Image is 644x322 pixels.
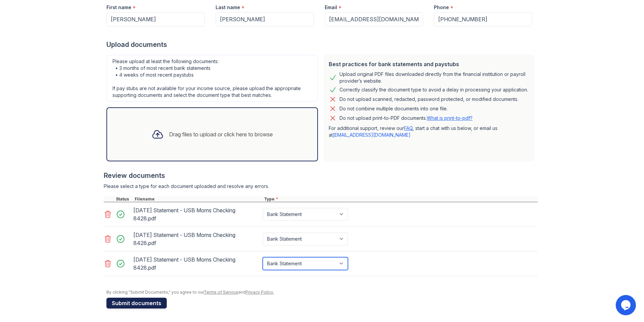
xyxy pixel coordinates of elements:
a: [EMAIL_ADDRESS][DOMAIN_NAME] [333,132,411,138]
a: Privacy Policy. [246,290,274,295]
div: Type [263,196,538,202]
div: Filename [133,196,263,202]
div: [DATE] Statement - USB Moms Checking 8428.pdf [133,254,260,273]
a: Terms of Service [204,290,238,295]
div: Please upload at least the following documents: • 3 months of most recent bank statements • 4 wee... [106,55,318,102]
label: Email [325,4,337,11]
div: Do not upload scanned, redacted, password protected, or modified documents. [340,95,518,103]
div: Upload documents [106,40,538,49]
div: [DATE] Statement - USB Moms Checking 8428.pdf [133,230,260,248]
label: First name [106,4,131,11]
div: [DATE] Statement - USB Moms Checking 8428.pdf [133,205,260,224]
div: Do not combine multiple documents into one file. [340,105,448,113]
button: Submit documents [106,298,167,308]
p: For additional support, review our , start a chat with us below, or email us at [329,125,529,138]
div: Status [115,196,133,202]
p: Do not upload print-to-PDF documents. [340,115,473,122]
label: Phone [434,4,449,11]
div: Drag files to upload or click here to browse [169,130,273,138]
div: Please select a type for each document uploaded and resolve any errors. [104,183,538,190]
div: Best practices for bank statements and paystubs [329,60,529,68]
label: Last name [216,4,240,11]
iframe: chat widget [616,295,637,315]
a: FAQ [404,125,413,131]
a: What is print-to-pdf? [427,115,473,121]
div: Correctly classify the document type to avoid a delay in processing your application. [340,86,528,94]
div: By clicking "Submit Documents," you agree to our and [106,290,538,295]
div: Review documents [104,171,538,180]
div: Upload original PDF files downloaded directly from the financial institution or payroll provider’... [340,71,529,84]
